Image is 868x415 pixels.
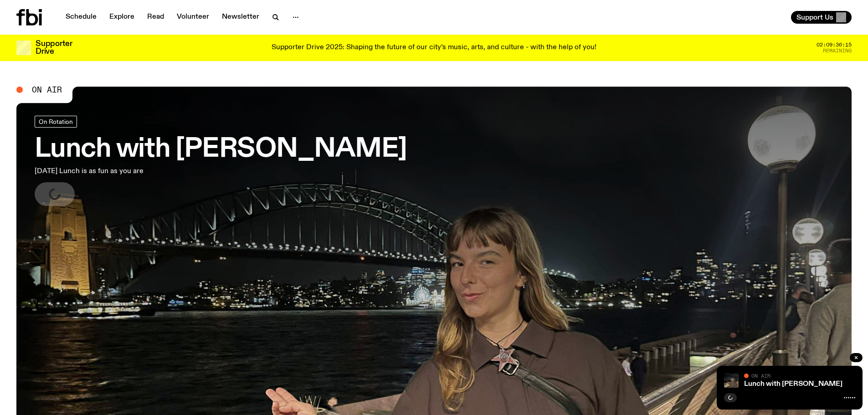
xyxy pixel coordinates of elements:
span: On Air [751,373,770,379]
span: On Rotation [39,118,73,125]
p: [DATE] Lunch is as fun as you are [35,166,268,177]
a: Lunch with [PERSON_NAME] [744,380,842,388]
img: Izzy Page stands above looking down at Opera Bar. She poses in front of the Harbour Bridge in the... [724,373,739,388]
span: 02:09:36:15 [817,42,852,47]
span: Support Us [796,13,833,21]
a: Lunch with [PERSON_NAME][DATE] Lunch is as fun as you are [35,116,407,206]
a: Volunteer [171,11,215,24]
a: Explore [104,11,140,24]
span: On Air [32,86,62,94]
a: On Rotation [35,116,77,128]
a: Schedule [60,11,102,24]
h3: Supporter Drive [36,40,72,56]
span: Remaining [823,48,852,53]
button: Support Us [791,11,852,24]
p: Supporter Drive 2025: Shaping the future of our city’s music, arts, and culture - with the help o... [272,44,596,52]
a: Newsletter [216,11,265,24]
a: Read [142,11,169,24]
h3: Lunch with [PERSON_NAME] [35,137,407,162]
